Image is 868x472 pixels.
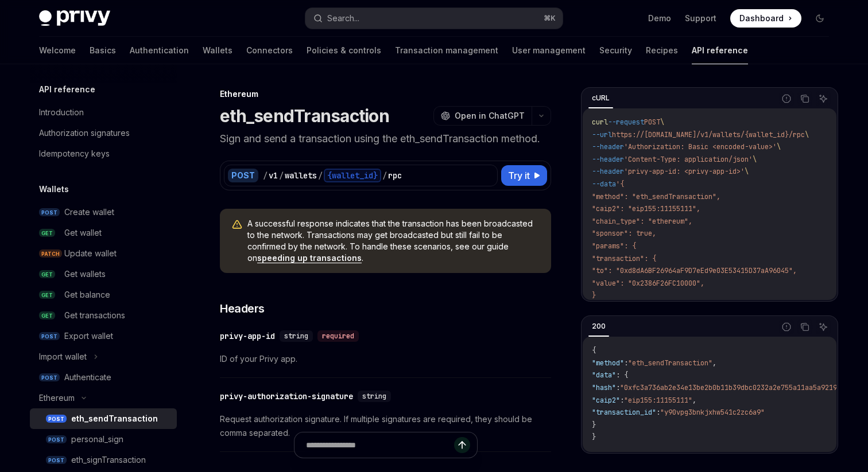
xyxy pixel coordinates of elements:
a: Basics [90,37,116,64]
span: GET [39,291,55,299]
button: Ask AI [816,91,831,106]
div: wallets [285,170,317,181]
a: POSTAuthenticate [30,367,177,388]
a: speeding up transactions [257,253,362,263]
div: / [263,170,268,181]
span: "value": "0x2386F26FC10000", [592,279,704,288]
span: Try it [508,169,530,182]
div: Authorization signatures [39,126,130,140]
div: Get wallets [64,267,106,281]
div: Export wallet [64,329,113,343]
span: "sponsor": true, [592,229,656,238]
div: Ethereum [220,88,551,100]
div: / [318,170,323,181]
a: Recipes [646,37,678,64]
a: Transaction management [395,37,498,64]
span: POST [39,208,60,217]
button: Report incorrect code [779,319,794,334]
div: Idempotency keys [39,147,110,161]
span: POST [644,118,660,127]
span: "caip2": "eip155:11155111", [592,204,700,213]
span: "caip2" [592,396,620,405]
a: Support [685,13,716,24]
a: Connectors [246,37,293,64]
div: v1 [269,170,278,181]
span: GET [39,229,55,237]
span: string [284,331,308,341]
div: / [382,170,387,181]
span: string [362,392,386,401]
span: "data" [592,370,616,380]
svg: Warning [231,219,243,231]
button: Copy the contents from the code block [797,91,812,106]
a: POSTCreate wallet [30,202,177,223]
span: POST [46,415,67,423]
span: "chain_type": "ethereum", [592,217,692,226]
span: --url [592,130,612,139]
a: POSTExport wallet [30,326,177,346]
div: privy-app-id [220,330,275,342]
button: Open in ChatGPT [433,106,532,126]
span: ⌘ K [544,14,556,23]
div: POST [228,169,258,182]
h5: Wallets [39,182,69,196]
span: \ [777,142,781,151]
span: --header [592,167,624,176]
span: --header [592,142,624,151]
span: \ [745,167,749,176]
span: https://[DOMAIN_NAME]/v1/wallets/{wallet_id}/rpc [612,130,805,139]
button: Report incorrect code [779,91,794,106]
p: Sign and send a transaction using the eth_sendTransaction method. [220,131,551,147]
span: POST [39,332,60,341]
a: API reference [692,37,748,64]
a: Security [599,37,632,64]
a: POSTeth_sendTransaction [30,408,177,429]
span: : [616,383,620,392]
span: "to": "0xd8dA6BF26964aF9D7eEd9e03E53415D37aA96045", [592,266,797,275]
button: Ask AI [816,319,831,334]
button: Toggle dark mode [811,9,829,28]
span: "method": "eth_sendTransaction", [592,192,720,201]
div: 200 [588,319,609,333]
span: A successful response indicates that the transaction has been broadcasted to the network. Transac... [247,218,540,264]
span: : [620,396,624,405]
div: eth_sendTransaction [71,412,158,426]
a: GETGet transactions [30,305,177,326]
div: cURL [588,91,613,105]
div: rpc [388,170,402,181]
span: Headers [220,301,265,317]
div: Ethereum [39,391,75,405]
div: Get balance [64,288,110,302]
span: POST [46,435,67,444]
span: GET [39,270,55,279]
div: privy-authorization-signature [220,391,353,402]
a: PATCHUpdate wallet [30,243,177,264]
button: Copy the contents from the code block [797,319,812,334]
span: curl [592,118,608,127]
span: : [624,358,628,368]
span: \ [753,155,757,164]
div: Introduction [39,106,84,119]
span: "params": { [592,241,636,251]
div: Get wallet [64,226,102,240]
span: POST [39,373,60,382]
span: , [692,396,696,405]
h5: API reference [39,83,95,96]
a: Idempotency keys [30,143,177,164]
span: PATCH [39,249,62,258]
a: POSTpersonal_sign [30,429,177,450]
span: { [592,346,596,355]
span: '{ [616,180,624,189]
span: Request authorization signature. If multiple signatures are required, they should be comma separa... [220,412,551,440]
span: Open in ChatGPT [455,110,525,122]
button: Try it [501,165,547,186]
div: required [317,330,359,342]
span: --data [592,180,616,189]
span: , [712,358,716,368]
span: --header [592,155,624,164]
span: \ [660,118,664,127]
a: User management [512,37,586,64]
a: Policies & controls [307,37,381,64]
span: "transaction": { [592,254,656,263]
div: {wallet_id} [324,169,381,182]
